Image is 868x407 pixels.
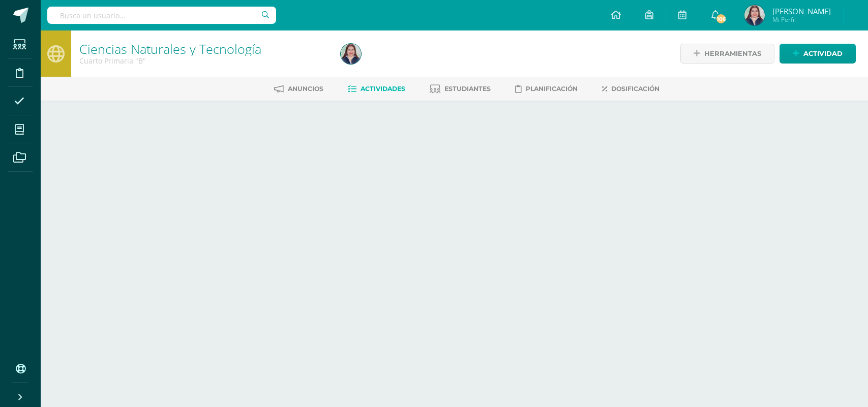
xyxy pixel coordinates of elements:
span: 106 [715,13,727,24]
span: Dosificación [611,85,660,92]
span: Mi Perfil [772,15,831,24]
a: Actividades [348,81,405,97]
span: Anuncios [288,85,323,92]
a: Estudiantes [430,81,491,97]
a: Planificación [515,81,578,97]
span: Estudiantes [444,85,491,92]
div: Cuarto Primaria 'B' [79,56,328,66]
h1: Ciencias Naturales y Tecnología [79,42,328,56]
a: Dosificación [602,81,660,97]
img: 4699b960af3d86597f947e24a004c187.png [744,5,765,25]
span: Planificación [526,85,578,92]
img: 4699b960af3d86597f947e24a004c187.png [341,44,361,64]
input: Busca un usuario... [47,7,276,24]
a: Herramientas [680,44,774,64]
span: Herramientas [704,44,761,63]
span: Actividades [361,85,405,92]
a: Actividad [780,44,856,64]
a: Anuncios [274,81,323,97]
a: Ciencias Naturales y Tecnología [79,40,261,57]
span: [PERSON_NAME] [772,6,831,16]
span: Actividad [803,44,843,63]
